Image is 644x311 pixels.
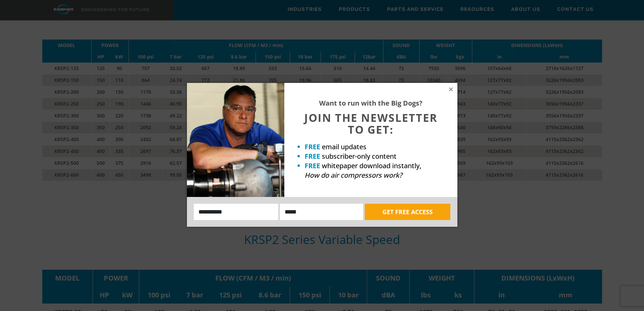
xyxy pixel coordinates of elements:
[319,98,423,108] strong: Want to run with the Big Dogs?
[322,152,397,161] span: subscriber-only content
[448,86,454,92] button: Close
[322,161,421,170] span: whitepaper download instantly,
[305,161,320,170] strong: FREE
[304,110,437,137] span: JOIN THE NEWSLETTER TO GET:
[305,142,320,151] strong: FREE
[194,204,279,220] input: Name:
[280,204,363,220] input: Email
[322,142,366,151] span: email updates
[305,171,402,180] em: How do air compressors work?
[365,204,450,220] button: GET FREE ACCESS
[305,152,320,161] strong: FREE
